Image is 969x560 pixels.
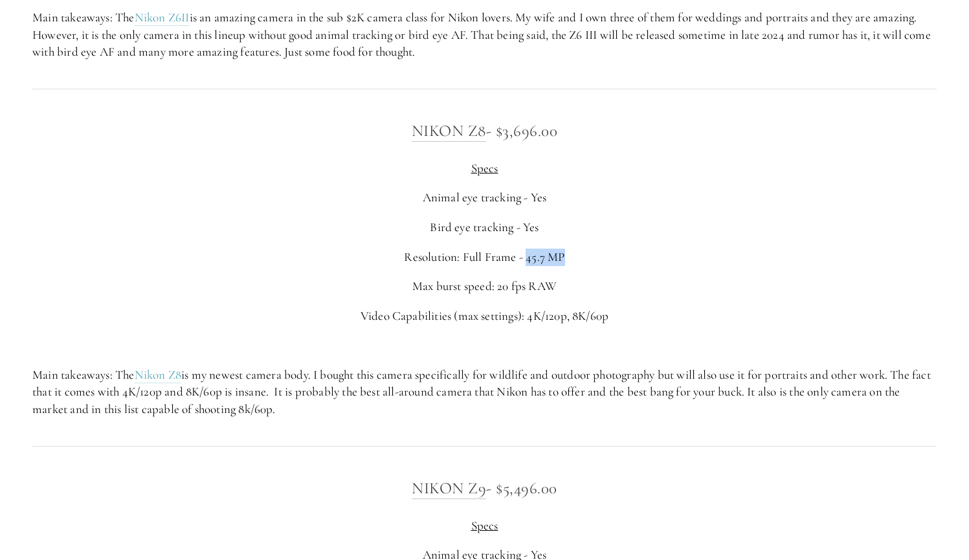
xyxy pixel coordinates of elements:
h3: - $5,496.00 [32,475,937,501]
span: Specs [471,518,498,533]
p: Main takeaways: The is an amazing camera in the sub $2K camera class for Nikon lovers. My wife an... [32,9,937,61]
p: Video Capabilities (max settings): 4K/120p, 8K/60p [32,308,937,325]
p: Bird eye tracking - Yes [32,219,937,236]
p: Max burst speed: 20 fps RAW [32,278,937,295]
a: Nikon Z8 [135,367,182,383]
a: Nikon Z6II [135,10,190,26]
p: Resolution: Full Frame - 45.7 MP [32,249,937,266]
a: Nikon Z9 [412,478,486,499]
span: Specs [471,161,498,175]
h3: - $3,696.00 [32,118,937,144]
p: Animal eye tracking - Yes [32,189,937,207]
p: Main takeaways: The is my newest camera body. I bought this camera specifically for wildlife and ... [32,366,937,418]
a: Nikon Z8 [412,121,486,142]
